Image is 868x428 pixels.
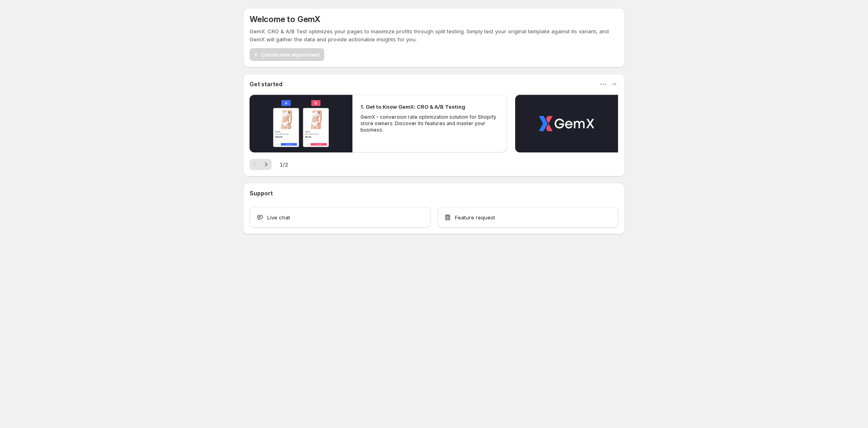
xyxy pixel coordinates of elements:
span: Feature request [455,213,495,221]
h3: Support [250,189,273,197]
h2: 1. Get to Know GemX: CRO & A/B Testing [360,103,465,111]
span: 1 / 2 [280,160,288,168]
button: Play video [250,95,352,152]
p: GemX - conversion rate optimization solution for Shopify store owners. Discover its features and ... [360,114,499,133]
span: Live chat [267,213,290,221]
button: Next [260,159,272,170]
button: Play video [515,95,618,152]
h5: Welcome to GemX [250,14,320,24]
h3: Get started [250,80,283,88]
p: GemX: CRO & A/B Test optimizes your pages to maximize profits through split testing. Simply test ... [250,27,618,43]
nav: Pagination [250,159,272,170]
